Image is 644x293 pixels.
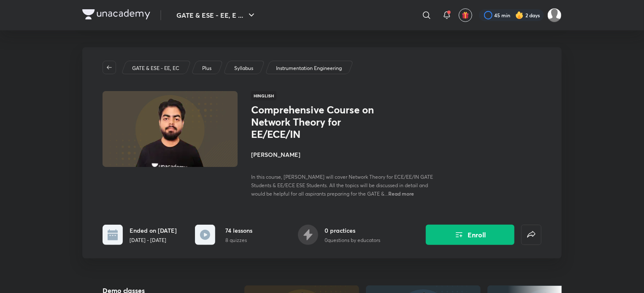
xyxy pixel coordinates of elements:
img: Company Logo [82,9,150,19]
p: GATE & ESE - EE, EC [132,65,179,72]
span: Read more [388,190,414,197]
p: Syllabus [234,65,253,72]
h1: Comprehensive Course on Network Theory for EE/ECE/IN [251,104,389,140]
button: Enroll [426,225,514,245]
p: Instrumentation Engineering [276,65,342,72]
p: Plus [202,65,211,72]
img: streak [515,11,524,19]
a: Syllabus [233,65,255,72]
p: [DATE] - [DATE] [130,237,177,244]
h6: 0 practices [325,226,381,235]
a: Company Logo [82,9,150,22]
span: In this course, [PERSON_NAME] will cover Network Theory for ECE/EE/IN GATE Students & EE/ECE ESE ... [251,174,433,197]
button: false [521,225,541,245]
h6: Ended on [DATE] [130,226,177,235]
a: Plus [201,65,213,72]
p: 8 quizzes [225,237,252,244]
img: Thumbnail [101,90,239,168]
img: Suyash S [547,8,562,22]
span: Hinglish [251,91,276,100]
img: avatar [462,11,469,19]
a: Instrumentation Engineering [275,65,344,72]
button: avatar [459,8,472,22]
h6: 74 lessons [225,226,252,235]
button: GATE & ESE - EE, E ... [171,7,262,24]
a: GATE & ESE - EE, EC [131,65,181,72]
p: 0 questions by educators [325,237,381,244]
h4: [PERSON_NAME] [251,150,440,159]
